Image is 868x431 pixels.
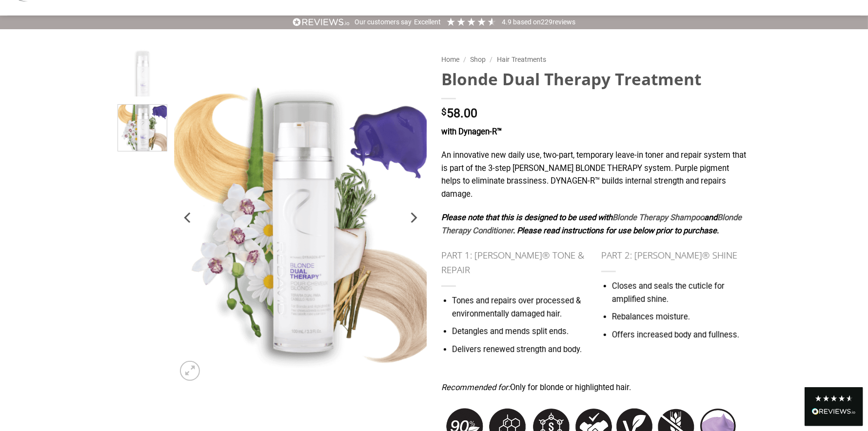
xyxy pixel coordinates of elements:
div: 4.91 Stars [446,17,497,27]
strong: with Dynagen-R™ [441,127,502,136]
img: REVIEWS.io [293,18,350,27]
a: Shop [470,56,486,63]
div: 4.8 Stars [814,394,853,402]
span: 229 [541,18,552,26]
img: REDAVID Blonde Dual Therapy for Blonde and Highlighted Hair [118,50,167,99]
span: 4.9 [502,18,513,26]
span: $ [441,108,447,117]
span: / [463,56,466,63]
h1: Blonde Dual Therapy Treatment [441,69,746,90]
a: Home [441,56,459,63]
img: REDAVID Blonde Dual Therapy for Blonde and Highlighted Hair [174,49,427,386]
a: Hair Treatments [497,56,546,63]
button: Next [404,184,422,251]
li: Tones and repairs over processed & environmentally damaged hair. [452,295,587,320]
img: REDAVID Blonde Dual Therapy for Blonde and Highlighted Hair [118,102,167,151]
h4: PART 2: [PERSON_NAME]® SHINE [601,248,747,262]
nav: Breadcrumb [441,54,746,65]
div: Read All Reviews [812,406,856,419]
li: Rebalances moisture. [612,311,746,324]
span: Based on [513,18,541,26]
bdi: 58.00 [441,106,477,120]
div: Our customers say [355,18,412,27]
h4: PART 1: [PERSON_NAME]® TONE & REPAIR [441,248,587,277]
li: Offers increased body and fullness. [612,329,746,342]
span: / [490,56,493,63]
li: Detangles and mends split ends. [452,326,587,339]
strong: Please note that this is designed to be used with and . Please read instructions for use below pr... [441,213,742,235]
div: Excellent [414,18,441,27]
li: Delivers renewed strength and body. [452,343,587,356]
div: Read All Reviews [805,387,863,426]
a: Blonde Therapy Conditioner [441,213,742,235]
li: Closes and seals the cuticle for amplified shine. [612,280,746,306]
p: Only for blonde or highlighted hair. [441,381,746,394]
span: reviews [552,18,575,26]
button: Previous [179,184,197,251]
img: REVIEWS.io [812,408,856,415]
a: Zoom [180,361,199,380]
em: Recommended for: [441,383,510,392]
a: Blonde Therapy Shampoo [612,213,704,222]
p: An innovative new daily use, two-part, temporary leave-in toner and repair system that is part of... [441,149,746,201]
